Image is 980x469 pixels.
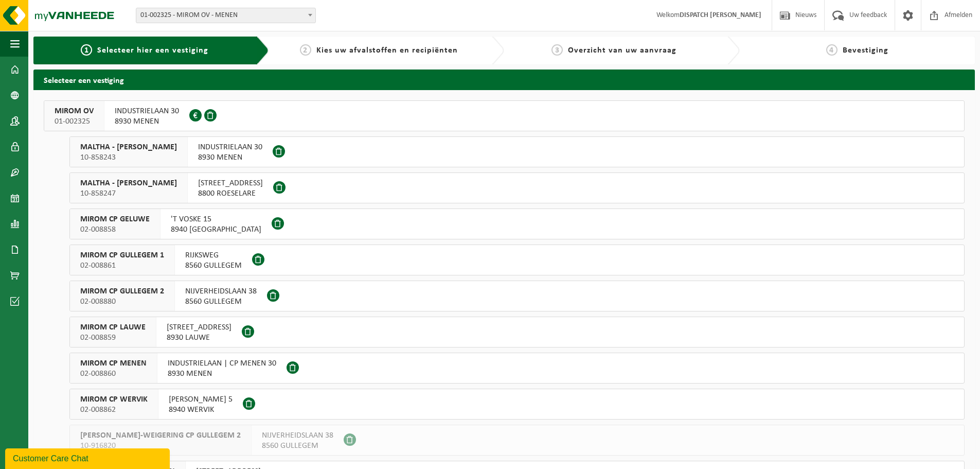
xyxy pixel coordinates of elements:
[262,441,333,451] span: 8560 GULLEGEM
[136,8,316,23] span: 01-002325 - MIROM OV - MENEN
[136,8,315,23] span: 01-002325 - MIROM OV - MENEN
[185,260,242,271] span: 8560 GULLEGEM
[80,430,241,441] span: [PERSON_NAME]-WEIGERING CP GULLEGEM 2
[168,358,276,369] span: INDUSTRIELAAN | CP MENEN 30
[185,250,242,260] span: RIJKSWEG
[568,46,676,55] span: Overzicht van uw aanvraag
[80,394,148,405] span: MIROM CP WERVIK
[80,188,177,199] span: 10-858247
[80,333,146,343] span: 02-008859
[80,152,177,163] span: 10-858243
[69,136,965,167] button: MALTHA - [PERSON_NAME] 10-858243 INDUSTRIELAAN 308930 MENEN
[5,446,172,469] iframe: chat widget
[69,353,965,384] button: MIROM CP MENEN 02-008860 INDUSTRIELAAN | CP MENEN 308930 MENEN
[843,46,888,55] span: Bevestiging
[80,358,147,369] span: MIROM CP MENEN
[185,286,257,297] span: NIJVERHEIDSLAAN 38
[169,405,233,415] span: 8940 WERVIK
[80,142,177,152] span: MALTHA - [PERSON_NAME]
[80,369,147,379] span: 02-008860
[80,260,164,271] span: 02-008861
[171,214,261,224] span: 'T VOSKE 15
[115,116,179,127] span: 8930 MENEN
[168,369,276,379] span: 8930 MENEN
[80,297,164,307] span: 02-008880
[55,106,94,116] span: MIROM OV
[680,11,761,19] strong: DISPATCH [PERSON_NAME]
[80,178,177,188] span: MALTHA - [PERSON_NAME]
[167,333,231,343] span: 8930 LAUWE
[69,209,965,239] button: MIROM CP GELUWE 02-008858 'T VOSKE 158940 [GEOGRAPHIC_DATA]
[198,142,262,152] span: INDUSTRIELAAN 30
[171,224,261,235] span: 8940 [GEOGRAPHIC_DATA]
[80,214,150,224] span: MIROM CP GELUWE
[69,172,965,203] button: MALTHA - [PERSON_NAME] 10-858247 [STREET_ADDRESS]8800 ROESELARE
[198,188,263,199] span: 8800 ROESELARE
[169,394,233,405] span: [PERSON_NAME] 5
[80,405,148,415] span: 02-008862
[262,430,333,441] span: NIJVERHEIDSLAAN 38
[80,322,146,333] span: MIROM CP LAUWE
[115,106,179,116] span: INDUSTRIELAAN 30
[167,322,231,333] span: [STREET_ADDRESS]
[97,46,208,55] span: Selecteer hier een vestiging
[80,286,164,297] span: MIROM CP GULLEGEM 2
[80,250,164,260] span: MIROM CP GULLEGEM 1
[198,152,262,163] span: 8930 MENEN
[69,245,965,275] button: MIROM CP GULLEGEM 1 02-008861 RIJKSWEG8560 GULLEGEM
[44,100,965,131] button: MIROM OV 01-002325 INDUSTRIELAAN 308930 MENEN
[80,224,150,235] span: 02-008858
[551,44,563,56] span: 3
[55,116,94,127] span: 01-002325
[69,389,965,420] button: MIROM CP WERVIK 02-008862 [PERSON_NAME] 58940 WERVIK
[69,281,965,311] button: MIROM CP GULLEGEM 2 02-008880 NIJVERHEIDSLAAN 388560 GULLEGEM
[185,297,257,307] span: 8560 GULLEGEM
[316,46,458,55] span: Kies uw afvalstoffen en recipiënten
[69,317,965,348] button: MIROM CP LAUWE 02-008859 [STREET_ADDRESS]8930 LAUWE
[80,441,241,451] span: 10-916820
[300,44,311,56] span: 2
[826,44,838,56] span: 4
[198,178,263,188] span: [STREET_ADDRESS]
[81,44,92,56] span: 1
[33,70,975,90] h2: Selecteer een vestiging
